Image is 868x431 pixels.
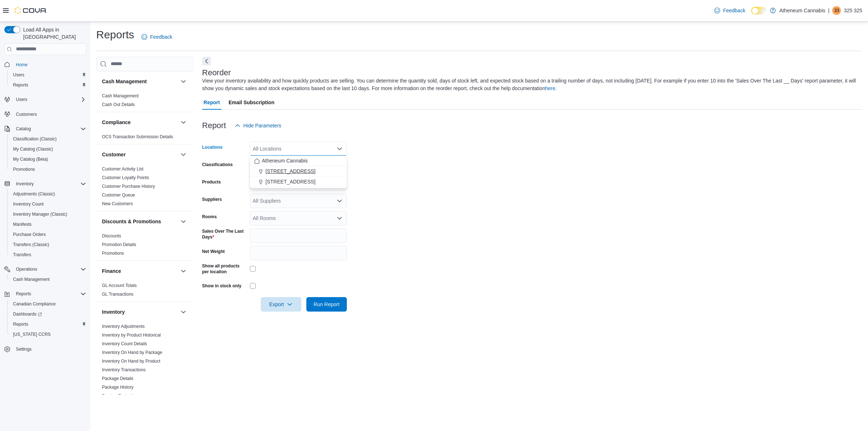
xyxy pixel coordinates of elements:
label: Locations [202,144,223,150]
label: Suppliers [202,197,222,202]
a: Customers [13,110,40,119]
span: Inventory Transactions [102,367,146,373]
a: Customer Purchase History [102,184,155,189]
button: My Catalog (Classic) [7,144,89,154]
span: My Catalog (Beta) [13,156,48,162]
span: Classification (Classic) [13,136,57,142]
button: Operations [1,264,89,274]
a: Cash Management [102,93,139,98]
button: Inventory [102,308,178,316]
span: Inventory Manager (Classic) [13,211,67,217]
p: | [828,6,830,15]
h3: Finance [102,267,121,275]
label: Show all products per location [202,263,247,275]
span: Reports [10,320,86,329]
a: Transfers (Classic) [10,240,52,249]
button: Users [13,95,30,104]
button: Users [1,94,89,105]
div: Choose from the following options [250,156,347,187]
div: View your inventory availability and how quickly products are selling. You can determine the quan... [202,77,859,92]
button: Adjustments (Classic) [7,189,89,199]
span: Transfers [10,250,86,259]
span: GL Transactions [102,291,133,297]
span: Cash Out Details [102,102,135,107]
button: Cash Management [7,274,89,284]
span: Inventory Count [10,200,86,208]
button: Inventory [1,179,89,189]
span: Inventory Count Details [102,341,147,347]
button: Reports [1,289,89,299]
a: Reports [10,81,31,89]
a: Adjustments (Classic) [10,190,58,198]
a: Cash Out Details [102,102,135,107]
span: Inventory [16,181,34,187]
span: Inventory Adjustments [102,324,145,329]
a: Users [10,71,27,79]
div: Finance [96,281,193,301]
button: Operations [13,265,40,274]
a: Inventory Count Details [102,341,147,346]
button: Cash Management [102,78,178,85]
button: Inventory [13,179,37,188]
button: Finance [102,267,178,275]
span: Reports [13,82,28,88]
span: GL Account Totals [102,283,137,288]
span: Feedback [150,33,172,41]
h3: Cash Management [102,78,147,85]
span: Report [204,95,220,110]
span: Promotions [13,166,35,172]
h3: Reorder [202,68,231,77]
button: Close list of options [337,146,342,152]
button: Inventory [179,308,188,316]
span: Settings [16,346,31,352]
a: Transfers [10,250,34,259]
button: Reports [7,319,89,329]
a: here [545,85,555,91]
button: Compliance [102,119,178,126]
a: Customer Activity List [102,166,144,172]
span: Promotions [10,165,86,174]
a: Promotions [102,251,124,256]
span: Cash Management [10,275,86,284]
button: Inventory Count [7,199,89,209]
span: Email Subscription [229,95,275,110]
span: Reports [13,290,86,298]
span: Dashboards [10,310,86,318]
span: Inventory Manager (Classic) [10,210,86,219]
span: Reports [16,291,31,297]
a: New Customers [102,201,133,206]
h1: Reports [96,28,134,42]
label: Show in stock only [202,283,242,289]
span: 33 [834,6,839,15]
span: Dark Mode [751,14,752,15]
a: Customer Loyalty Points [102,175,149,180]
a: Discounts [102,233,121,238]
button: Cash Management [179,77,188,86]
span: Catalog [16,126,31,132]
span: Settings [13,345,86,354]
span: Users [10,71,86,79]
span: Inventory On Hand by Package [102,350,162,355]
a: Inventory Transactions [102,367,146,372]
button: Users [7,70,89,80]
a: Promotion Details [102,242,136,247]
span: Reports [13,321,28,327]
span: Purchase Orders [10,230,86,239]
button: Next [202,57,211,66]
a: Inventory On Hand by Package [102,350,162,355]
span: My Catalog (Beta) [10,155,86,164]
div: 325 325 [832,6,841,15]
a: Feedback [711,3,748,18]
span: Manifests [13,221,31,227]
span: Operations [13,265,86,274]
span: My Catalog (Classic) [13,146,53,152]
span: Discounts [102,233,121,239]
button: Classification (Classic) [7,134,89,144]
span: Users [13,72,24,78]
a: Cash Management [10,275,52,284]
label: Rooms [202,214,217,220]
a: Classification (Classic) [10,135,60,143]
h3: Customer [102,151,125,158]
a: Reports [10,320,31,329]
label: Classifications [202,162,233,168]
